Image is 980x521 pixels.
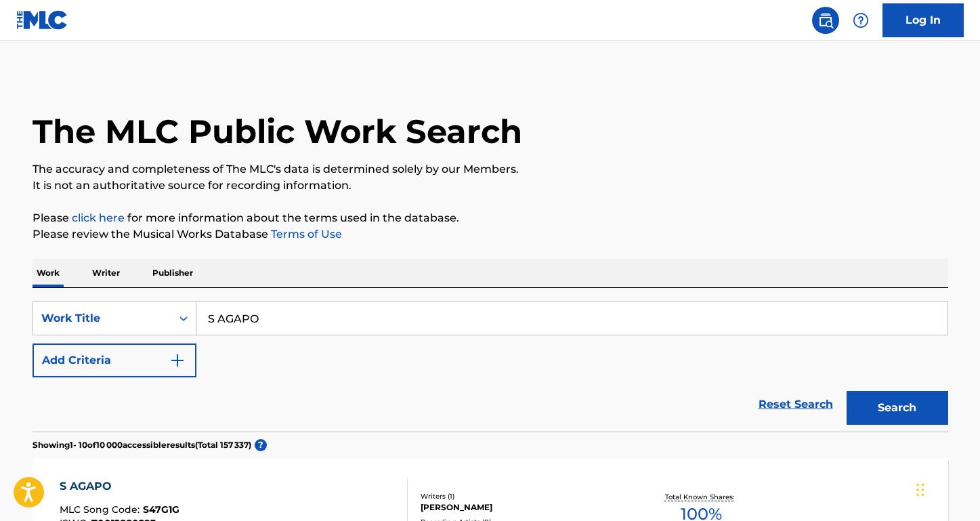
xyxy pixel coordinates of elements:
p: Work [33,259,64,287]
p: Please review the Musical Works Database [33,226,948,243]
p: Publisher [148,259,197,287]
p: It is not an authoritative source for recording information. [33,178,948,194]
button: Add Criteria [33,343,196,377]
img: MLC Logo [16,10,68,30]
p: Total Known Shares: [665,492,738,502]
a: Public Search [812,7,839,34]
div: Work Title [41,310,163,327]
div: [PERSON_NAME] [421,501,625,514]
iframe: Chat Widget [912,456,980,521]
h1: The MLC Public Work Search [33,111,522,152]
form: Search Form [33,301,948,432]
a: click here [72,211,125,224]
div: Writers ( 1 ) [421,491,625,501]
p: Please for more information about the terms used in the database. [33,210,948,226]
span: S47G1G [143,503,179,516]
img: help [853,12,869,28]
div: Help [847,7,874,34]
img: search [817,12,834,28]
a: Reset Search [752,390,840,419]
img: 9d2ae6d4665cec9f34b9.svg [169,352,186,369]
div: Widget de chat [912,456,980,521]
div: Glisser [916,470,924,510]
p: The accuracy and completeness of The MLC's data is determined solely by our Members. [33,161,948,178]
button: Search [847,391,948,425]
p: Writer [88,259,124,287]
a: Terms of Use [268,228,342,241]
p: Showing 1 - 10 of 10 000 accessible results (Total 157 337 ) [33,439,251,451]
div: S AGAPO [60,478,179,495]
span: ? [255,439,267,451]
span: MLC Song Code : [60,503,143,516]
a: Log In [882,3,964,37]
